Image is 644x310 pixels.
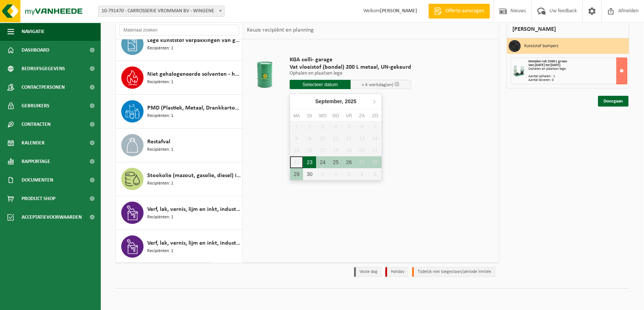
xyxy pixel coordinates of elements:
div: za [355,112,368,120]
span: Dashboard [22,41,49,59]
span: Verf, lak, vernis, lijm en inkt, industrieel in 200lt-vat [147,205,241,214]
button: Verf, lak, vernis, lijm en inkt, industrieel in 200lt-vat Recipiënten: 1 [116,196,243,230]
span: Rapportage [22,152,50,171]
div: 3 [342,168,355,180]
i: 2025 [345,99,356,104]
span: Kalender [22,134,45,152]
span: Recipiënten: 1 [147,112,173,120]
input: Selecteer datum [290,80,351,89]
li: Tijdelijk niet toegestaan/période limitée [412,267,495,277]
span: Recipiënten: 1 [147,146,173,153]
span: Contracten [22,115,51,134]
span: Metalen rek 5500 L groen [528,59,567,63]
span: Offerte aanvragen [444,7,486,15]
div: 29 [290,168,303,180]
span: Bedrijfsgegevens [22,59,65,78]
span: Recipiënten: 1 [147,180,173,187]
span: Restafval [147,137,170,146]
span: Acceptatievoorwaarden [22,208,82,226]
button: Lege kunststof verpakkingen van gevaarlijke stoffen Recipiënten: 1 [116,27,243,61]
span: KGA colli- garage [290,56,411,63]
span: 10-791470 - CARROSSERIE VROMMAN BV - WINGENE [99,6,224,16]
button: PMD (Plastiek, Metaal, Drankkartons) (bedrijven) Recipiënten: 1 [116,95,243,128]
div: Ophalen en plaatsen lege [528,67,627,71]
h3: Kunststof bumpers [524,40,558,52]
span: 10-791470 - CARROSSERIE VROMMAN BV - WINGENE [98,6,225,17]
span: Recipiënten: 1 [147,79,173,86]
strong: [PERSON_NAME] [380,8,417,14]
li: Vaste dag [354,267,381,277]
span: Recipiënten: 1 [147,214,173,221]
div: 25 [329,156,342,168]
div: vr [342,112,355,120]
span: + 4 werkdag(en) [362,82,393,87]
strong: Van [DATE] tot [DATE] [528,63,560,67]
div: Keuze recipiënt en planning [243,21,318,39]
div: do [329,112,342,120]
span: Lege kunststof verpakkingen van gevaarlijke stoffen [147,36,241,45]
span: Verf, lak, vernis, lijm en inkt, industrieel in kleinverpakking [147,239,241,248]
div: di [303,112,316,120]
span: Stookolie (mazout, gasolie, diesel) in 200lt-vat [147,171,241,180]
button: Restafval Recipiënten: 1 [116,128,243,162]
span: PMD (Plastiek, Metaal, Drankkartons) (bedrijven) [147,104,241,112]
div: Aantal ophalen : 1 [528,75,627,78]
div: 24 [316,156,329,168]
div: Aantal leveren: 0 [528,78,627,82]
button: Niet gehalogeneerde solventen - hoogcalorisch in 200lt-vat Recipiënten: 1 [116,61,243,95]
div: 30 [303,168,316,180]
span: Navigatie [22,22,45,41]
li: Holiday [385,267,408,277]
input: Materiaal zoeken [119,25,239,36]
div: ma [290,112,303,120]
div: wo [316,112,329,120]
span: Niet gehalogeneerde solventen - hoogcalorisch in 200lt-vat [147,70,241,79]
div: 23 [303,156,316,168]
span: Product Shop [22,189,55,208]
button: Verf, lak, vernis, lijm en inkt, industrieel in kleinverpakking Recipiënten: 1 [116,230,243,263]
button: Stookolie (mazout, gasolie, diesel) in 200lt-vat Recipiënten: 1 [116,162,243,196]
div: zo [368,112,381,120]
span: Recipiënten: 1 [147,248,173,255]
div: September, [312,95,360,107]
span: Documenten [22,171,53,189]
span: Gebruikers [22,97,49,115]
div: [PERSON_NAME] [506,20,629,38]
div: 1 [316,168,329,180]
div: 2 [329,168,342,180]
a: Doorgaan [598,96,628,107]
div: 26 [342,156,355,168]
span: Recipiënten: 1 [147,45,173,52]
a: Offerte aanvragen [428,4,490,19]
span: Vat vloeistof (bondel) 200 L metaal, UN-gekeurd [290,63,411,71]
span: Contactpersonen [22,78,65,97]
p: Ophalen en plaatsen lege [290,71,411,76]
